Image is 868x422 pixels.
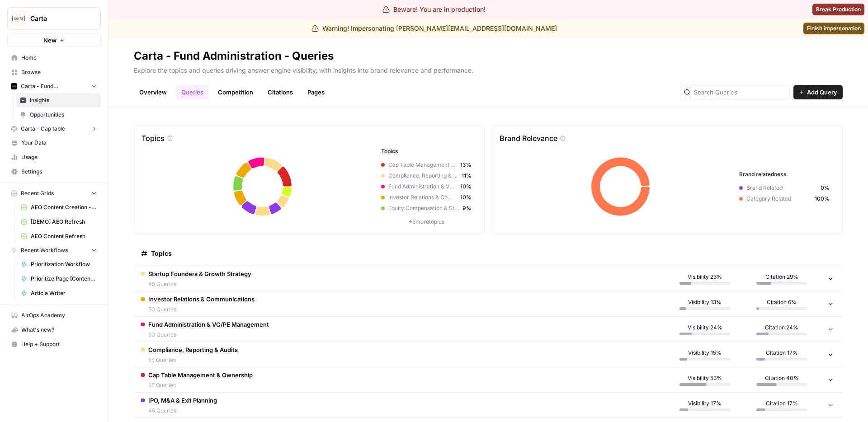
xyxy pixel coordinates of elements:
[765,273,798,281] span: Citation 29%
[688,324,722,332] span: Visibility 24%
[767,298,797,306] span: Citation 6%
[134,49,334,63] div: Carta - Fund Administration - Queries
[7,65,101,80] a: Browse
[739,170,830,178] h3: Brand relatedness
[694,88,786,97] input: Search Queries
[821,184,830,192] span: 0%
[688,349,722,357] span: Visibility 15%
[388,183,457,191] span: Fund Administration & VC/PE Management
[388,193,457,202] span: Investor Relations & Communications
[31,218,97,226] span: [DEMO] AEO Refresh
[17,286,101,300] a: Article Writer
[148,305,255,314] span: 50 Queries
[21,82,87,90] span: Carta - Fund Administration
[16,108,101,122] a: Opportunities
[812,4,864,15] button: Break Production
[148,370,253,380] span: Cap Table Management & Ownership
[746,195,811,203] span: Category Related
[151,249,172,258] span: Topics
[302,85,330,99] a: Pages
[17,215,101,229] a: [DEMO] AEO Refresh
[815,195,830,203] span: 100%
[7,136,101,150] a: Your Data
[765,324,798,332] span: Citation 24%
[134,85,172,99] a: Overview
[43,36,57,45] span: New
[148,345,238,354] span: Compliance, Reporting & Audits
[462,172,472,180] span: 11%
[8,323,100,337] div: What's new?
[21,311,97,319] span: AirOps Academy
[460,183,472,191] span: 10%
[7,80,101,93] button: Carta - Fund Administration
[7,187,101,200] button: Recent Grids
[21,153,97,161] span: Usage
[148,356,238,364] span: 55 Queries
[816,5,861,14] span: Break Production
[21,168,97,176] span: Settings
[30,96,97,104] span: Insights
[793,85,843,99] button: Add Query
[148,407,217,415] span: 45 Queries
[7,323,101,337] button: What's new?
[766,349,798,357] span: Citation 17%
[688,298,722,306] span: Visibility 13%
[148,280,251,288] span: 45 Queries
[765,374,799,382] span: Citation 40%
[803,23,864,34] a: Finish impersonation
[807,88,837,97] span: Add Query
[262,85,298,99] a: Citations
[17,200,101,215] a: AEO Content Creation - Fund Mgmt
[7,7,101,30] button: Workspace: Carta
[7,122,101,136] button: Carta - Cap table
[31,232,97,240] span: AEO Content Refresh
[381,218,472,226] p: + 6 more topics
[31,260,97,268] span: Prioritization Workflow
[7,150,101,164] a: Usage
[382,5,486,14] div: Beware! You are in production!
[21,189,54,197] span: Recent Grids
[388,204,459,212] span: Equity Compensation & Stock Options
[766,399,798,408] span: Citation 17%
[212,85,259,99] a: Competition
[148,381,253,389] span: 65 Queries
[388,172,458,180] span: Compliance, Reporting & Audits
[148,396,217,405] span: IPO, M&A & Exit Planning
[17,272,101,286] a: Prioritize Page [Content Refresh]
[17,229,101,244] a: AEO Content Refresh
[30,111,97,119] span: Opportunities
[30,14,85,23] span: Carta
[11,83,17,89] img: c35yeiwf0qjehltklbh57st2xhbo
[21,54,97,62] span: Home
[7,51,101,65] a: Home
[381,147,472,155] h3: Topics
[21,68,97,76] span: Browse
[21,340,97,348] span: Help + Support
[17,257,101,272] a: Prioritization Workflow
[10,10,27,27] img: Carta Logo
[500,133,557,144] p: Brand Relevance
[21,125,65,133] span: Carta - Cap table
[388,161,457,169] span: Cap Table Management & Ownership
[21,139,97,147] span: Your Data
[176,85,209,99] a: Queries
[7,164,101,179] a: Settings
[148,320,269,329] span: Fund Administration & VC/PE Management
[16,93,101,108] a: Insights
[31,275,97,283] span: Prioritize Page [Content Refresh]
[807,24,861,33] span: Finish impersonation
[31,289,97,297] span: Article Writer
[460,193,472,202] span: 10%
[688,273,722,281] span: Visibility 23%
[688,399,722,408] span: Visibility 17%
[148,269,251,278] span: Startup Founders & Growth Strategy
[688,374,722,382] span: Visibility 53%
[148,295,255,304] span: Investor Relations & Communications
[21,246,68,254] span: Recent Workflows
[7,244,101,257] button: Recent Workflows
[746,184,817,192] span: Brand Related
[460,161,472,169] span: 13%
[31,203,97,211] span: AEO Content Creation - Fund Mgmt
[148,331,269,339] span: 50 Queries
[142,133,165,144] p: Topics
